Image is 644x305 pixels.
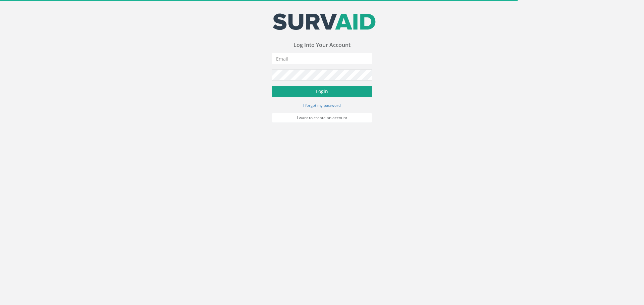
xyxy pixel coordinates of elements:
button: Login [272,86,372,97]
input: Email [272,53,372,64]
h3: Log Into Your Account [272,42,372,48]
small: I forgot my password [303,103,341,108]
a: I want to create an account [272,113,372,123]
a: I forgot my password [303,102,341,108]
